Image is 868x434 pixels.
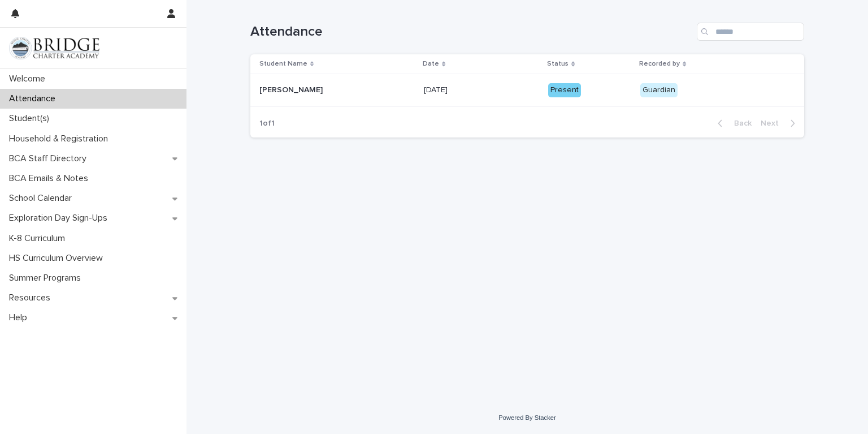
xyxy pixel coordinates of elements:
p: [DATE] [424,83,450,95]
button: Back [709,118,756,128]
p: Attendance [5,93,64,104]
p: Date [423,58,439,70]
p: Resources [5,293,59,303]
p: Recorded by [639,58,680,70]
div: Guardian [640,83,678,97]
a: Powered By Stacker [498,414,555,421]
p: [PERSON_NAME] [259,83,325,95]
p: Status [547,58,568,70]
p: Summer Programs [5,273,90,283]
span: Next [761,119,785,127]
p: Student Name [259,58,307,70]
p: HS Curriculum Overview [5,253,112,264]
p: K-8 Curriculum [5,233,74,244]
h1: Attendance [250,24,692,40]
p: Welcome [5,74,54,84]
div: Present [548,83,581,97]
span: Back [727,119,752,127]
p: School Calendar [5,193,81,204]
tr: [PERSON_NAME][PERSON_NAME] [DATE][DATE] PresentGuardian [250,74,804,107]
input: Search [697,23,804,41]
img: V1C1m3IdTEidaUdm9Hs0 [9,37,99,59]
p: Student(s) [5,113,58,124]
p: 1 of 1 [250,110,284,137]
button: Next [756,118,804,128]
p: Help [5,312,36,323]
p: BCA Staff Directory [5,153,96,164]
p: Household & Registration [5,134,117,144]
p: BCA Emails & Notes [5,173,97,184]
p: Exploration Day Sign-Ups [5,213,116,224]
